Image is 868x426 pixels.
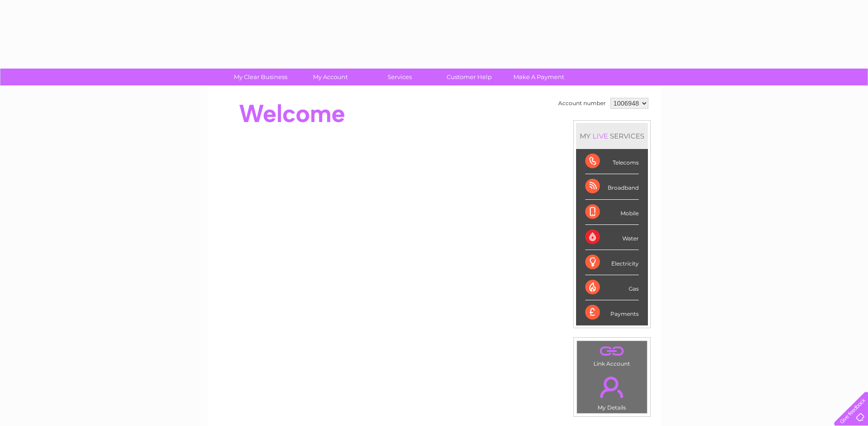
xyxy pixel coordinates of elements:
[223,69,298,85] a: My Clear Business
[431,69,507,85] a: Customer Help
[585,200,639,225] div: Mobile
[576,123,648,149] div: MY SERVICES
[292,69,368,85] a: My Account
[585,250,639,275] div: Electricity
[585,225,639,250] div: Water
[556,96,608,111] td: Account number
[585,174,639,199] div: Broadband
[585,300,639,325] div: Payments
[501,69,577,85] a: Make A Payment
[585,149,639,174] div: Telecoms
[591,132,610,140] div: LIVE
[579,371,645,403] a: .
[577,341,647,369] td: Link Account
[577,369,647,414] td: My Details
[585,275,639,300] div: Gas
[362,69,437,85] a: Services
[579,343,645,359] a: .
